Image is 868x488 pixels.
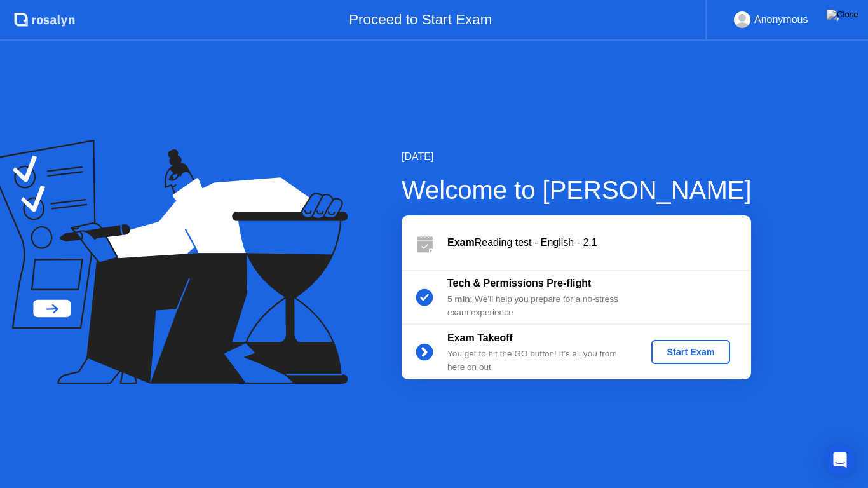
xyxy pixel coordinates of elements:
div: : We’ll help you prepare for a no-stress exam experience [447,293,630,319]
div: You get to hit the GO button! It’s all you from here on out [447,348,630,374]
div: Open Intercom Messenger [825,445,855,475]
b: Tech & Permissions Pre-flight [447,278,591,288]
div: Welcome to [PERSON_NAME] [402,171,752,209]
button: Start Exam [651,340,729,364]
div: Anonymous [754,11,808,28]
b: 5 min [447,294,470,304]
div: [DATE] [402,149,752,165]
b: Exam Takeoff [447,332,513,343]
img: Close [827,10,858,20]
div: Start Exam [656,347,724,357]
div: Reading test - English - 2.1 [447,235,751,250]
b: Exam [447,237,475,248]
